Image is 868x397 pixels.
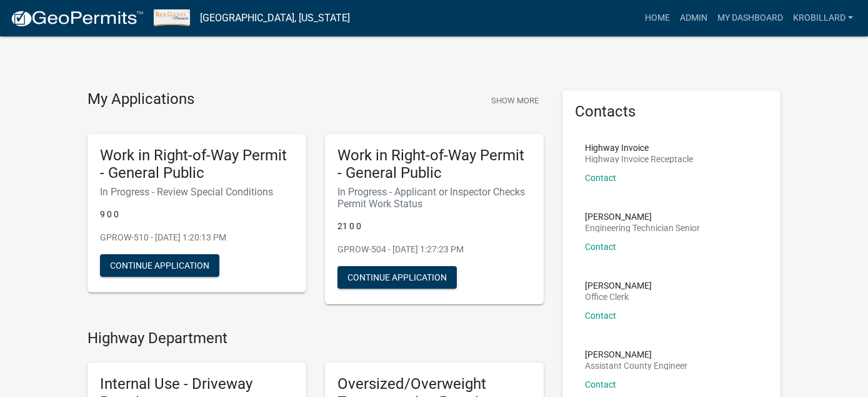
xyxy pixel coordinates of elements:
[585,311,616,321] a: Contact
[585,224,700,232] p: Engineering Technician Senior
[154,9,190,26] img: Rice County, Minnesota
[337,186,531,210] h6: In Progress - Applicant or Inspector Checks Permit Work Status
[585,379,616,389] a: Contact
[585,281,652,290] p: [PERSON_NAME]
[585,361,687,370] p: Assistant County Engineer
[585,292,652,301] p: Office Clerk
[337,266,457,289] button: Continue Application
[100,208,294,221] p: 9 0 0
[337,220,531,233] p: 21 0 0
[486,90,544,111] button: Show More
[200,8,350,29] a: [GEOGRAPHIC_DATA], [US_STATE]
[640,6,675,30] a: Home
[585,155,693,163] p: Highway Invoice Receptacle
[100,231,294,244] p: GPROW-510 - [DATE] 1:20:13 PM
[585,212,700,221] p: [PERSON_NAME]
[788,6,858,30] a: krobillard
[675,6,712,30] a: Admin
[337,147,531,183] h5: Work in Right-of-Way Permit - General Public
[100,147,294,183] h5: Work in Right-of-Way Permit - General Public
[337,243,531,256] p: GPROW-504 - [DATE] 1:27:23 PM
[87,329,544,348] h4: Highway Department
[100,254,219,277] button: Continue Application
[585,143,693,152] p: Highway Invoice
[575,103,769,121] h5: Contacts
[87,90,194,109] h4: My Applications
[712,6,788,30] a: My Dashboard
[100,186,294,198] h6: In Progress - Review Special Conditions
[585,242,616,252] a: Contact
[585,173,616,183] a: Contact
[585,350,687,359] p: [PERSON_NAME]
